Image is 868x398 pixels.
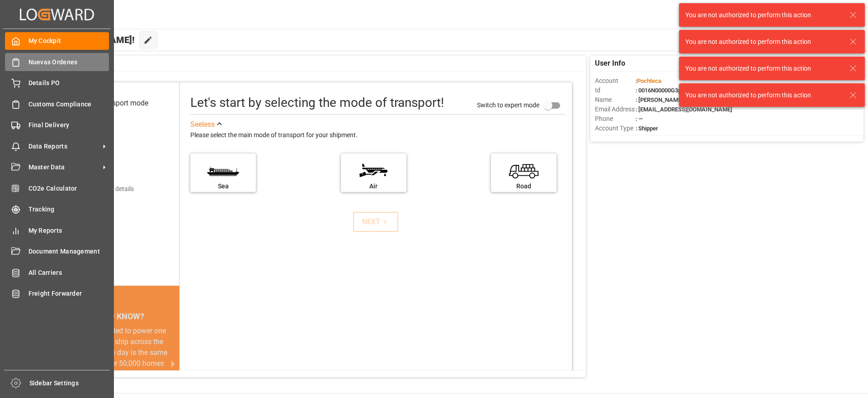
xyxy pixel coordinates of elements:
[5,32,109,50] a: My Cockpit
[5,95,109,113] a: Customs Compliance
[5,243,109,260] a: Document Management
[28,120,109,130] span: Final Delivery
[595,86,636,95] span: Id
[345,182,402,191] div: Air
[28,58,109,67] span: Nuevas Ordenes
[28,205,109,214] span: Tracking
[5,116,109,134] a: Final Delivery
[28,163,100,172] span: Master Data
[28,142,100,151] span: Data Reports
[190,93,444,112] div: Let's start by selecting the mode of transport!
[49,307,179,326] div: DID YOU KNOW?
[595,95,636,105] span: Name
[636,106,732,113] span: : [EMAIL_ADDRESS][DOMAIN_NAME]
[685,37,841,47] div: You are not authorized to perform this action
[29,379,110,388] span: Sidebar Settings
[5,53,109,71] a: Nuevas Ordenes
[595,76,636,86] span: Account
[28,289,109,298] span: Freight Forwarder
[685,10,841,20] div: You are not authorized to perform this action
[28,184,109,193] span: CO2e Calculator
[5,179,109,197] a: CO2e Calculator
[28,226,109,235] span: My Reports
[595,105,636,114] span: Email Address
[190,119,215,130] div: See less
[685,64,841,73] div: You are not authorized to perform this action
[636,96,683,103] span: : [PERSON_NAME]
[595,58,625,69] span: User Info
[636,115,643,122] span: : —
[636,87,699,94] span: : 0016N00000G3pAIQAZ
[28,247,109,256] span: Document Management
[353,212,398,232] button: NEXT
[477,101,539,108] span: Switch to expert mode
[5,201,109,218] a: Tracking
[28,100,109,109] span: Customs Compliance
[28,268,109,278] span: All Carriers
[38,31,135,48] span: Hello [PERSON_NAME]!
[637,77,661,84] span: Pochteca
[195,182,251,191] div: Sea
[190,130,566,141] div: Please select the main mode of transport for your shipment.
[5,74,109,92] a: Details PO
[5,285,109,302] a: Freight Forwarder
[28,78,109,88] span: Details PO
[495,182,552,191] div: Road
[5,264,109,281] a: All Carriers
[28,36,109,46] span: My Cockpit
[595,124,636,133] span: Account Type
[636,125,658,132] span: : Shipper
[60,326,169,391] div: The energy needed to power one large container ship across the ocean in a single day is the same ...
[636,77,661,84] span: :
[362,216,390,227] div: NEXT
[685,91,841,100] div: You are not authorized to perform this action
[595,114,636,124] span: Phone
[5,221,109,239] a: My Reports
